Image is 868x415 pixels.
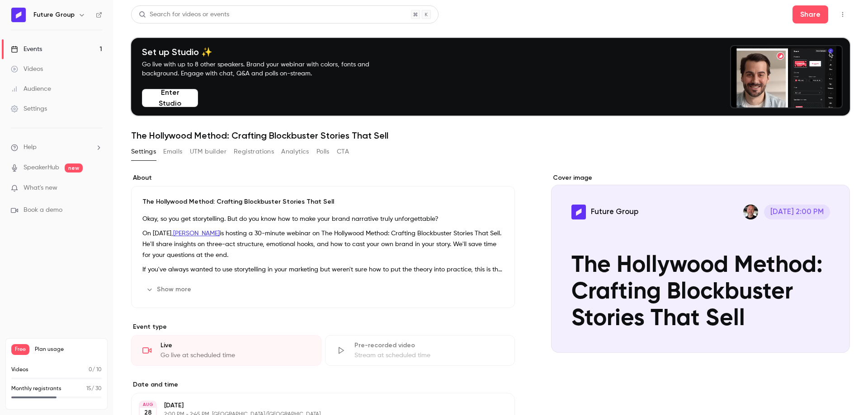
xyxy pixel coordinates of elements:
[65,163,83,173] span: new
[163,145,182,159] button: Emails
[11,385,61,393] p: Monthly registrants
[142,264,504,275] p: If you've always wanted to use storytelling in your marketing but weren't sure how to put the the...
[11,104,47,113] div: Settings
[131,335,321,366] div: LiveGo live at scheduled time
[160,341,310,350] div: Live
[337,145,349,159] button: CTA
[551,173,850,182] label: Cover image
[11,8,26,22] img: Future Group
[139,10,229,19] div: Search for videos or events
[86,385,102,393] p: / 30
[11,65,43,74] div: Videos
[793,5,828,23] button: Share
[24,183,57,193] span: What's new
[234,145,274,159] button: Registrations
[173,230,220,237] a: [PERSON_NAME]
[551,173,850,353] section: Cover image
[142,214,504,224] p: Okay, so you get storytelling. But do you know how to make your brand narrative truly unforgettable?
[160,351,310,360] div: Go live at scheduled time
[131,130,850,141] h1: The Hollywood Method: Crafting Blockbuster Stories That Sell
[190,145,226,159] button: UTM builder
[325,335,515,366] div: Pre-recorded videoStream at scheduled time
[142,60,391,78] p: Go live with up to 8 other speakers. Brand your webinar with colors, fonts and background. Engage...
[142,197,504,206] p: The Hollywood Method: Crafting Blockbuster Stories That Sell
[89,366,102,374] p: / 10
[131,173,515,182] label: About
[164,401,467,410] p: [DATE]
[142,228,504,261] p: On [DATE], is hosting a 30-minute webinar on The Hollywood Method: Crafting Blockbuster Stories T...
[142,282,197,297] button: Show more
[142,47,391,57] h4: Set up Studio ✨
[11,366,28,374] p: Videos
[11,84,51,93] div: Audience
[142,89,198,107] button: Enter Studio
[131,380,515,389] label: Date and time
[354,351,504,360] div: Stream at scheduled time
[131,145,156,159] button: Settings
[131,322,515,331] p: Event type
[11,344,29,355] span: Free
[35,346,102,353] span: Plan usage
[11,45,42,54] div: Events
[24,143,37,152] span: Help
[86,386,91,392] span: 15
[89,367,92,373] span: 0
[24,163,59,173] a: SpeakerHub
[33,10,75,19] h6: Future Group
[11,143,102,152] li: help-dropdown-opener
[24,205,62,215] span: Book a demo
[281,145,309,159] button: Analytics
[316,145,330,159] button: Polls
[140,401,156,408] div: AUG
[354,341,504,350] div: Pre-recorded video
